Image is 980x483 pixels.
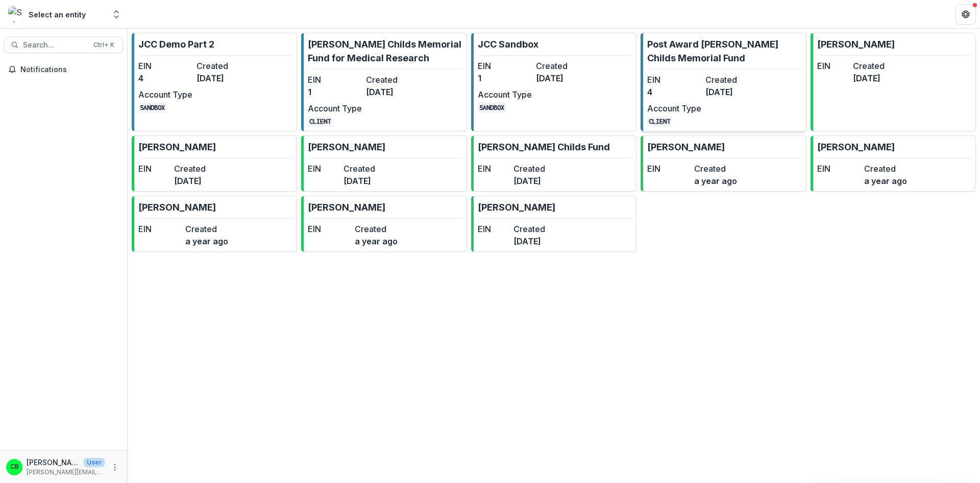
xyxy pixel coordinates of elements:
[4,61,123,78] button: Notifications
[308,116,332,127] code: CLIENT
[478,60,532,72] dt: EIN
[301,33,467,131] a: [PERSON_NAME] Childs Memorial Fund for Medical ResearchEIN1Created[DATE]Account TypeCLIENT
[817,60,849,72] dt: EIN
[109,4,124,25] button: Open entity switcher
[694,175,737,187] dd: a year ago
[308,74,362,86] dt: EIN
[84,458,105,467] p: User
[27,457,80,468] p: [PERSON_NAME]
[138,88,192,101] dt: Account Type
[817,140,895,154] p: [PERSON_NAME]
[705,74,759,86] dt: Created
[308,200,385,214] p: [PERSON_NAME]
[513,163,545,175] dt: Created
[647,116,672,127] code: CLIENT
[308,37,462,65] p: [PERSON_NAME] Childs Memorial Fund for Medical Research
[478,102,506,113] code: SANDBOX
[817,37,895,51] p: [PERSON_NAME]
[471,135,636,192] a: [PERSON_NAME] Childs FundEINCreated[DATE]
[864,175,907,187] dd: a year ago
[817,163,860,175] dt: EIN
[478,140,610,154] p: [PERSON_NAME] Childs Fund
[536,72,590,84] dd: [DATE]
[471,196,636,252] a: [PERSON_NAME]EINCreated[DATE]
[647,163,690,175] dt: EIN
[138,163,170,175] dt: EIN
[109,461,121,473] button: More
[91,39,116,51] div: Ctrl + K
[647,86,701,98] dd: 4
[344,175,375,187] dd: [DATE]
[344,163,375,175] dt: Created
[647,102,701,114] dt: Account Type
[132,33,297,131] a: JCC Demo Part 2EIN4Created[DATE]Account TypeSANDBOX
[308,86,362,98] dd: 1
[641,135,806,192] a: [PERSON_NAME]EINCreateda year ago
[355,223,398,235] dt: Created
[138,72,192,84] dd: 4
[10,464,19,470] div: Christina Bruno
[513,223,545,235] dt: Created
[811,33,976,131] a: [PERSON_NAME]EINCreated[DATE]
[853,72,885,84] dd: [DATE]
[138,140,216,154] p: [PERSON_NAME]
[138,60,192,72] dt: EIN
[471,33,636,131] a: JCC SandboxEIN1Created[DATE]Account TypeSANDBOX
[174,175,206,187] dd: [DATE]
[132,135,297,192] a: [PERSON_NAME]EINCreated[DATE]
[513,235,545,247] dd: [DATE]
[366,86,420,98] dd: [DATE]
[308,140,385,154] p: [PERSON_NAME]
[138,200,216,214] p: [PERSON_NAME]
[536,60,590,72] dt: Created
[694,163,737,175] dt: Created
[197,60,251,72] dt: Created
[301,196,467,252] a: [PERSON_NAME]EINCreateda year ago
[138,37,214,51] p: JCC Demo Part 2
[8,6,24,22] img: Select an entity
[308,102,362,114] dt: Account Type
[185,223,228,235] dt: Created
[132,196,297,252] a: [PERSON_NAME]EINCreateda year ago
[308,223,351,235] dt: EIN
[308,163,339,175] dt: EIN
[478,223,509,235] dt: EIN
[197,72,251,84] dd: [DATE]
[4,37,123,53] button: Search...
[478,72,532,84] dd: 1
[705,86,759,98] dd: [DATE]
[185,235,228,247] dd: a year ago
[478,163,509,175] dt: EIN
[174,163,206,175] dt: Created
[29,9,86,20] div: Select an entity
[478,88,532,101] dt: Account Type
[853,60,885,72] dt: Created
[647,140,725,154] p: [PERSON_NAME]
[513,175,545,187] dd: [DATE]
[27,468,105,477] p: [PERSON_NAME][EMAIL_ADDRESS][PERSON_NAME][DOMAIN_NAME]
[955,4,976,25] button: Get Help
[478,37,538,51] p: JCC Sandbox
[355,235,398,247] dd: a year ago
[366,74,420,86] dt: Created
[641,33,806,131] a: Post Award [PERSON_NAME] Childs Memorial FundEIN4Created[DATE]Account TypeCLIENT
[138,223,181,235] dt: EIN
[20,65,119,74] span: Notifications
[138,102,166,113] code: SANDBOX
[23,41,87,50] span: Search...
[647,37,801,65] p: Post Award [PERSON_NAME] Childs Memorial Fund
[478,200,555,214] p: [PERSON_NAME]
[301,135,467,192] a: [PERSON_NAME]EINCreated[DATE]
[864,163,907,175] dt: Created
[647,74,701,86] dt: EIN
[811,135,976,192] a: [PERSON_NAME]EINCreateda year ago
